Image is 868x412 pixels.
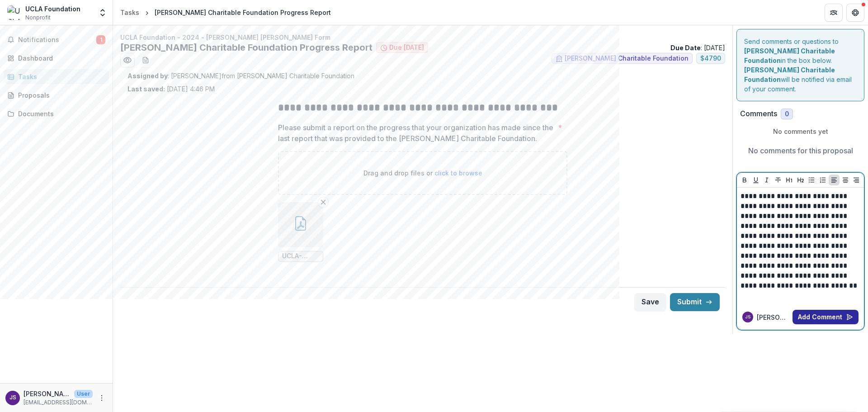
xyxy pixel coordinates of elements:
p: [PERSON_NAME] [24,389,71,398]
div: Proposals [18,90,102,100]
p: : [DATE] [670,43,725,52]
p: Please submit a report on the progress that your organization has made since the last report that... [278,122,554,144]
button: Strike [773,175,783,185]
p: : [PERSON_NAME] from [PERSON_NAME] Charitable Foundation [127,71,718,81]
button: Submit [670,293,720,311]
p: [PERSON_NAME] [757,313,789,322]
strong: Due Date [670,44,701,52]
strong: Last saved: [127,85,165,93]
button: Open entity switcher [96,4,109,22]
div: Send comments or questions to in the box below. will be notified via email of your comment. [736,29,864,101]
button: Italicize [761,175,772,185]
a: Tasks [4,69,109,84]
button: Align Right [851,175,862,185]
span: $ 4790 [700,55,721,62]
span: click to browse [434,169,482,177]
div: Documents [18,109,102,118]
nav: breadcrumb [117,6,335,19]
span: [PERSON_NAME] Charitable Foundation [565,55,689,62]
p: [DATE] 4:46 PM [127,84,215,94]
button: Get Help [846,4,864,22]
p: User [74,390,93,398]
button: Underline [750,175,761,185]
div: Janice Shintaku [745,315,750,319]
button: Bold [739,175,750,185]
div: Tasks [120,8,139,17]
strong: [PERSON_NAME] Charitable Foundation [744,47,835,64]
p: UCLA Foundation - 2024 - [PERSON_NAME] [PERSON_NAME] Form [120,33,725,42]
strong: Assigned by [127,72,168,80]
button: Save [634,293,666,311]
div: Remove FileUCLA-[PERSON_NAME][GEOGRAPHIC_DATA]-2025.08.15.pdf [278,202,323,262]
button: Partners [825,4,843,22]
div: [PERSON_NAME] Charitable Foundation Progress Report [155,8,331,17]
span: 1 [96,35,105,44]
a: Proposals [4,88,109,103]
button: Align Center [840,175,851,185]
h2: Comments [740,109,777,118]
button: Heading 2 [795,175,806,185]
a: Dashboard [4,51,109,66]
button: Add Comment [793,310,859,324]
a: Documents [4,106,109,121]
div: Dashboard [18,53,102,63]
span: Nonprofit [25,14,51,22]
img: UCLA Foundation [7,5,22,20]
button: Bullet List [806,175,817,185]
button: Ordered List [817,175,828,185]
p: Drag and drop files or [363,168,482,178]
h2: [PERSON_NAME] Charitable Foundation Progress Report [120,42,373,53]
button: Notifications1 [4,33,109,47]
strong: [PERSON_NAME] Charitable Foundation [744,66,835,83]
button: Preview 374e2410-cfb1-443e-80d4-c7d14ef1debc.pdf [120,53,135,67]
div: UCLA Foundation [25,4,80,14]
button: More [96,393,107,403]
div: Tasks [18,72,102,81]
p: [EMAIL_ADDRESS][DOMAIN_NAME] [24,398,93,407]
span: 0 [785,110,789,118]
button: Remove File [318,197,329,208]
button: Heading 1 [784,175,795,185]
button: Align Left [829,175,840,185]
p: No comments yet [740,127,861,136]
div: Janice Shintaku [9,395,16,401]
p: No comments for this proposal [748,145,853,156]
span: UCLA-[PERSON_NAME][GEOGRAPHIC_DATA]-2025.08.15.pdf [282,252,319,260]
a: Tasks [117,6,143,19]
span: Notifications [18,36,96,44]
span: Due [DATE] [389,44,424,52]
button: download-word-button [138,53,153,67]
